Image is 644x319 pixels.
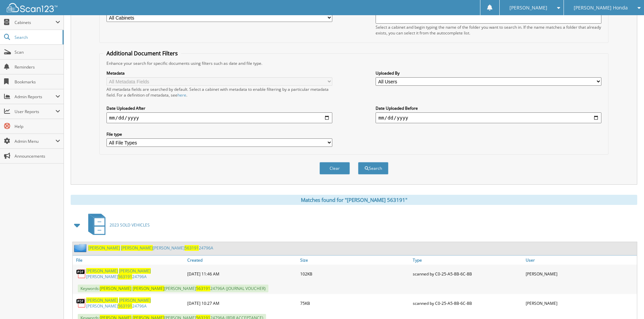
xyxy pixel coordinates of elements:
label: Date Uploaded Before [376,105,601,111]
div: Enhance your search for specific documents using filters such as date and file type. [103,60,605,66]
span: Bookmarks [15,79,60,85]
label: Uploaded By [376,70,601,76]
a: [PERSON_NAME] [PERSON_NAME][PERSON_NAME]56319124796A [86,268,184,280]
legend: Additional Document Filters [103,50,181,57]
a: File [73,256,186,265]
span: Admin Menu [15,138,55,144]
span: User Reports [15,109,55,114]
a: Size [299,256,411,265]
span: [PERSON_NAME] [86,268,118,274]
img: PDF.png [76,269,86,279]
span: Admin Reports [15,94,55,100]
a: Created [186,256,299,265]
span: [PERSON_NAME] [86,297,118,303]
button: Clear [319,162,350,175]
span: 2023 SOLD VEHICLES [110,222,150,228]
img: folder2.png [74,244,88,252]
div: [PERSON_NAME] [524,296,637,311]
span: Scan [15,49,60,55]
span: [PERSON_NAME] [509,6,547,10]
span: 563191 [118,303,132,309]
div: 102KB [299,266,411,281]
label: Date Uploaded After [106,105,332,111]
span: [PERSON_NAME] [133,286,164,291]
span: [PERSON_NAME] [88,245,120,251]
span: 563191 [118,274,132,280]
span: Search [15,34,59,40]
span: 563191 [185,245,199,251]
iframe: Chat Widget [610,287,644,319]
a: [PERSON_NAME] [PERSON_NAME][PERSON_NAME]56319124796A [86,297,184,309]
a: here [177,92,186,98]
input: end [376,112,601,123]
img: PDF.png [76,298,86,308]
a: [PERSON_NAME] [PERSON_NAME][PERSON_NAME]56319124796A [88,245,213,251]
span: [PERSON_NAME] Honda [574,6,628,10]
span: [PERSON_NAME] [121,245,153,251]
a: Type [411,256,524,265]
div: 75KB [299,296,411,311]
a: 2023 SOLD VEHICLES [84,212,150,238]
span: [PERSON_NAME] [100,286,132,291]
button: Search [358,162,388,175]
span: Help [15,124,60,129]
span: [PERSON_NAME] [119,297,151,303]
div: [DATE] 11:46 AM [186,266,299,281]
span: [PERSON_NAME] [119,268,151,274]
input: start [106,112,332,123]
label: File type [106,131,332,137]
div: scanned by C0-25-A5-8B-6C-8B [411,296,524,311]
span: Reminders [15,64,60,70]
div: [DATE] 10:27 AM [186,296,299,311]
div: All metadata fields are searched by default. Select a cabinet with metadata to enable filtering b... [106,86,332,98]
div: Select a cabinet and begin typing the name of the folder you want to search in. If the name match... [376,24,601,36]
span: Cabinets [15,20,55,25]
span: Keywords: [PERSON_NAME] 24796A (JOURNAL VOUCHER) [78,285,268,292]
div: [PERSON_NAME] [524,266,637,281]
span: Announcements [15,153,60,159]
a: User [524,256,637,265]
label: Metadata [106,70,332,76]
img: scan123-logo-white.svg [7,3,57,12]
span: 563191 [196,286,210,291]
div: scanned by C0-25-A5-8B-6C-8B [411,266,524,281]
div: Matches found for "[PERSON_NAME] 563191" [71,195,637,205]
